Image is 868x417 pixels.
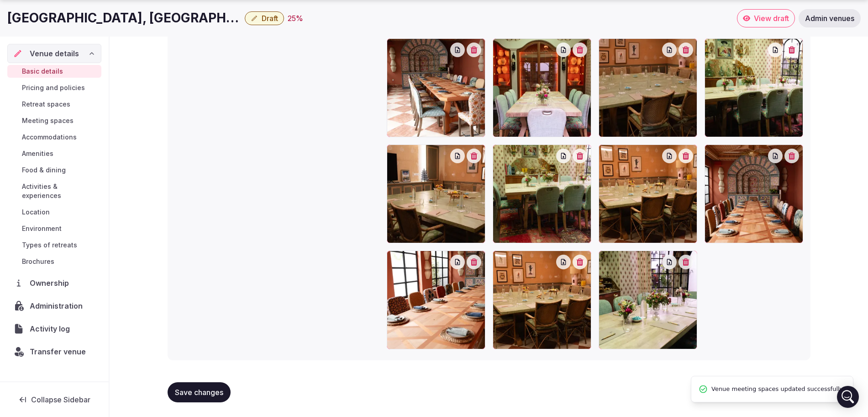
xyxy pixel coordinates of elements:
span: Brochures [22,257,54,266]
button: 25% [288,13,303,24]
div: Business center.jpg [387,144,485,243]
a: Environment [7,222,101,235]
span: Save changes [175,388,223,397]
div: Business center 2.jpg [493,251,591,349]
a: Basic details [7,65,101,78]
span: Transfer venue [30,346,86,357]
a: Brochures [7,255,101,268]
a: Amenities [7,147,101,160]
a: Administration [7,296,101,315]
span: Location [22,208,50,217]
div: Open Intercom Messenger [837,386,859,408]
a: Activity log [7,319,101,338]
span: Admin venues [805,14,854,23]
span: View draft [754,14,789,23]
span: Food & dining [22,166,66,175]
a: Retreat spaces [7,98,101,111]
span: Accommodations [22,133,77,142]
a: Location [7,206,101,219]
span: Amenities [22,149,53,158]
div: Rudi's private dining.jpg [705,38,803,137]
div: Bussines room.jpg [599,38,697,137]
span: Collapse Sidebar [31,395,90,404]
span: Administration [30,300,86,311]
div: marbella-club-76.jpg [599,251,697,349]
span: Venue meeting spaces updated successfully [711,384,843,395]
button: Collapse Sidebar [7,390,101,410]
h1: [GEOGRAPHIC_DATA], [GEOGRAPHIC_DATA] [7,9,241,27]
span: Types of retreats [22,241,77,250]
a: Admin venues [799,9,861,27]
div: Rincón del Patio 3.jpg [387,251,485,349]
button: Draft [245,11,284,25]
button: Transfer venue [7,342,101,361]
div: Business center 2.jpg [599,144,697,243]
a: Meeting spaces [7,114,101,127]
span: Pricing and policies [22,83,85,92]
a: Accommodations [7,131,101,144]
a: View draft [737,9,795,27]
span: Venue details [30,48,79,59]
button: Save changes [168,382,231,402]
span: Ownership [30,278,73,289]
a: Food & dining [7,164,101,176]
span: Meeting spaces [22,116,74,125]
span: Activities & experiences [22,182,98,200]
span: Basic details [22,67,63,76]
a: Pricing and policies [7,81,101,94]
span: Retreat spaces [22,100,70,109]
a: Types of retreats [7,239,101,251]
div: Rudi's private dining 2.jpg [493,144,591,243]
span: Environment [22,224,62,233]
div: 25 % [288,13,303,24]
a: Ownership [7,273,101,293]
span: Draft [262,14,278,23]
div: Rincón del Patio 2.jpg [387,38,485,137]
a: Activities & experiences [7,180,101,202]
div: Privado Rudi's1.jpg [493,38,591,137]
div: Rincón del Patio.jpg [705,144,803,243]
span: Activity log [30,323,74,334]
